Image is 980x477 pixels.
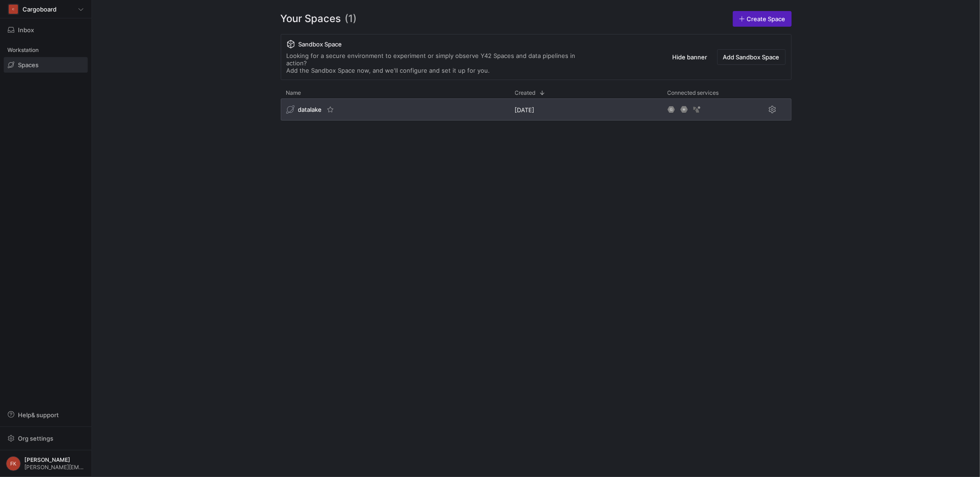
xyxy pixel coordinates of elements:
button: Org settings [4,431,88,446]
span: Sandbox Space [299,40,342,48]
div: Workstation [4,43,88,57]
div: C [9,5,18,14]
span: Cargoboard [23,6,57,13]
span: Org settings [18,435,53,442]
span: Created [515,90,536,96]
button: Add Sandbox Space [717,49,786,65]
span: (1) [345,11,357,27]
a: Org settings [4,436,88,443]
button: Hide banner [667,49,714,65]
span: Inbox [18,26,34,34]
a: Spaces [4,57,88,73]
button: Inbox [4,22,88,38]
span: [DATE] [515,106,535,114]
div: Press SPACE to select this row. [281,98,792,124]
span: Connected services [668,90,719,96]
span: Create Space [747,15,786,23]
span: datalake [298,106,322,113]
a: Create Space [733,11,792,27]
span: Hide banner [673,53,708,61]
button: Help& support [4,407,88,423]
div: Looking for a secure environment to experiment or simply observe Y42 Spaces and data pipelines in... [287,52,595,74]
span: Your Spaces [281,11,341,27]
span: Name [286,90,301,96]
span: Spaces [18,61,39,69]
div: FK [6,456,21,471]
span: Help & support [18,411,59,419]
span: Add Sandbox Space [723,53,780,61]
span: [PERSON_NAME] [24,457,85,463]
span: [PERSON_NAME][EMAIL_ADDRESS][PERSON_NAME][DOMAIN_NAME] [24,464,85,471]
button: FK[PERSON_NAME][PERSON_NAME][EMAIL_ADDRESS][PERSON_NAME][DOMAIN_NAME] [4,454,88,473]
